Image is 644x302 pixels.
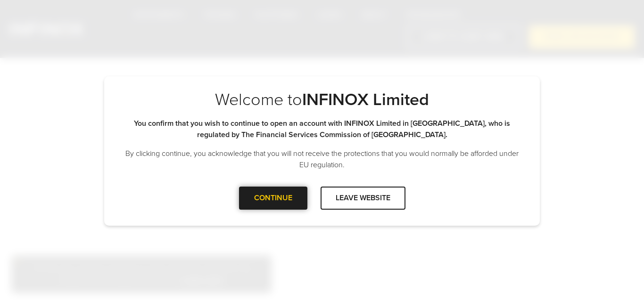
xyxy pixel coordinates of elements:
div: CONTINUE [239,187,307,210]
strong: INFINOX Limited [302,90,429,110]
div: LEAVE WEBSITE [321,187,405,210]
p: By clicking continue, you acknowledge that you will not receive the protections that you would no... [123,148,521,171]
p: Welcome to [123,90,521,110]
strong: You confirm that you wish to continue to open an account with INFINOX Limited in [GEOGRAPHIC_DATA... [134,119,510,139]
